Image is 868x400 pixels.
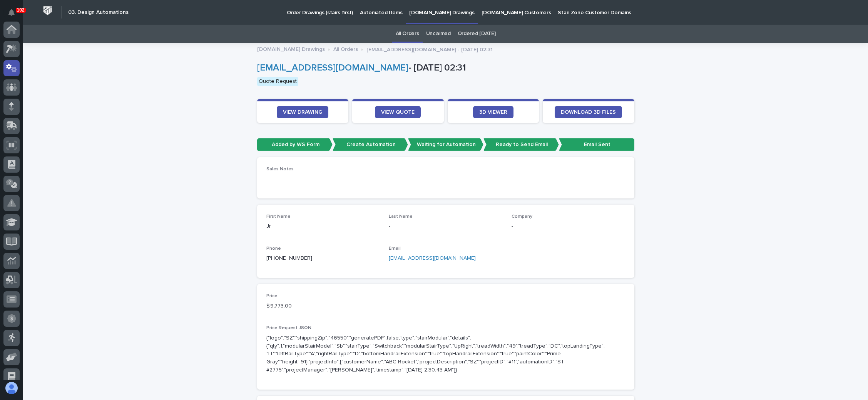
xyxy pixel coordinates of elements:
a: [EMAIL_ADDRESS][DOMAIN_NAME] [257,63,408,72]
span: Last Name [389,214,413,219]
span: Phone [266,246,281,251]
p: Jr [266,222,380,230]
p: Waiting for Automation [408,138,483,151]
a: [EMAIL_ADDRESS][DOMAIN_NAME] [389,255,476,261]
a: VIEW DRAWING [277,106,328,118]
span: 3D VIEWER [479,109,507,115]
p: {"logo":"SZ","shippingZip":"46550","generatePDF":false,"type":"stairModular","details":{"qty":1,"... [266,334,607,374]
h2: 03. Design Automations [68,9,129,16]
span: VIEW DRAWING [283,109,322,115]
span: First Name [266,214,291,219]
p: - [389,222,502,230]
span: Price Request JSON [266,326,311,330]
span: Company [512,214,532,219]
div: Notifications102 [10,9,20,22]
p: 102 [17,7,25,13]
a: Ordered [DATE] [458,25,496,43]
span: DOWNLOAD 3D FILES [561,109,616,115]
a: 3D VIEWER [473,106,513,118]
p: Create Automation [333,138,408,151]
img: Workspace Logo [40,3,55,18]
span: Sales Notes [266,167,294,171]
span: Email [389,246,401,251]
p: [EMAIL_ADDRESS][DOMAIN_NAME] - [DATE] 02:31 [366,45,493,53]
a: All Orders [396,25,419,43]
a: DOWNLOAD 3D FILES [555,106,622,118]
div: Quote Request [257,77,298,86]
a: Unclaimed [426,25,451,43]
span: VIEW QUOTE [381,109,415,115]
a: VIEW QUOTE [375,106,421,118]
a: [PHONE_NUMBER] [266,255,312,261]
p: Email Sent [559,138,634,151]
p: $ 9,773.00 [266,302,380,310]
a: [DOMAIN_NAME] Drawings [257,44,325,53]
p: Added by WS Form [257,138,333,151]
a: All Orders [333,44,358,53]
p: - [DATE] 02:31 [257,62,631,74]
button: Notifications [3,5,20,21]
p: Ready to Send Email [483,138,559,151]
p: - [512,222,625,230]
button: users-avatar [3,380,20,396]
span: Price [266,294,278,298]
